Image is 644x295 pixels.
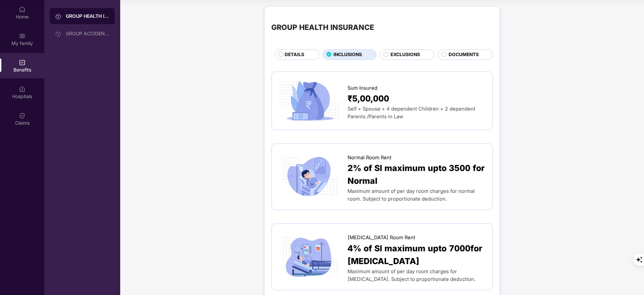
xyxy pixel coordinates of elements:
[348,242,486,268] span: 4% of SI maximum upto 7000for [MEDICAL_DATA]
[19,33,26,39] img: svg+xml;base64,PHN2ZyB3aWR0aD0iMjAiIGhlaWdodD0iMjAiIHZpZXdCb3g9IjAgMCAyMCAyMCIgZmlsbD0ibm9uZSIgeG...
[278,235,342,279] img: icon
[19,59,26,66] img: svg+xml;base64,PHN2ZyBpZD0iQmVuZWZpdHMiIHhtbG5zPSJodHRwOi8vd3d3LnczLm9yZy8yMDAwL3N2ZyIgd2lkdGg9Ij...
[348,234,415,242] span: [MEDICAL_DATA] Room Rent
[19,112,26,119] img: svg+xml;base64,PHN2ZyBpZD0iQ2xhaW0iIHhtbG5zPSJodHRwOi8vd3d3LnczLm9yZy8yMDAwL3N2ZyIgd2lkdGg9IjIwIi...
[348,268,475,282] span: Maximum amount of per day room charges for [MEDICAL_DATA]. Subject to proportionate deduction.
[285,51,304,58] span: DETAILS
[66,31,109,36] div: GROUP ACCIDENTAL INSURANCE
[348,106,475,120] span: Self + Spouse + 4 dependent Children + 2 dependent Parents /Parents in Law
[348,188,475,202] span: Maximum amount of per day room charges for normal room. Subject to proportionate deduction.
[348,84,377,92] span: Sum Insured
[55,13,62,20] img: svg+xml;base64,PHN2ZyB3aWR0aD0iMjAiIGhlaWdodD0iMjAiIHZpZXdCb3g9IjAgMCAyMCAyMCIgZmlsbD0ibm9uZSIgeG...
[55,31,62,37] img: svg+xml;base64,PHN2ZyB3aWR0aD0iMjAiIGhlaWdodD0iMjAiIHZpZXdCb3g9IjAgMCAyMCAyMCIgZmlsbD0ibm9uZSIgeG...
[19,86,26,92] img: svg+xml;base64,PHN2ZyBpZD0iSG9zcGl0YWxzIiB4bWxucz0iaHR0cDovL3d3dy53My5vcmcvMjAwMC9zdmciIHdpZHRoPS...
[278,79,342,123] img: icon
[348,92,389,105] span: ₹5,00,000
[390,51,420,58] span: EXCLUSIONS
[449,51,479,58] span: DOCUMENTS
[348,162,486,188] span: 2% of SI maximum upto 3500 for Normal
[278,155,342,199] img: icon
[19,6,26,13] img: svg+xml;base64,PHN2ZyBpZD0iSG9tZSIgeG1sbnM9Imh0dHA6Ly93d3cudzMub3JnLzIwMDAvc3ZnIiB3aWR0aD0iMjAiIG...
[66,13,109,19] div: GROUP HEALTH INSURANCE
[271,22,374,33] div: GROUP HEALTH INSURANCE
[333,51,362,58] span: INCLUSIONS
[348,154,392,162] span: Normal Room Rent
